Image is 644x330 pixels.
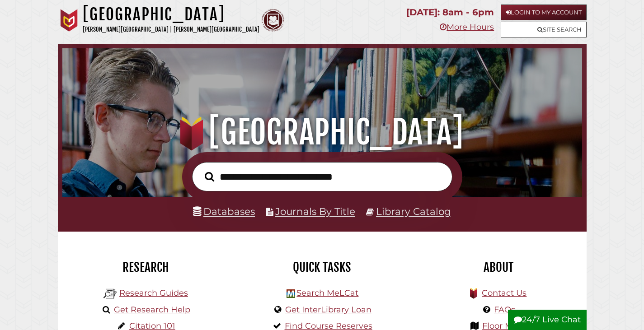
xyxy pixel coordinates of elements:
p: [DATE]: 8am - 6pm [406,5,494,20]
a: More Hours [440,22,494,32]
a: Site Search [501,22,587,37]
i: Search [205,172,214,182]
img: Hekman Library Logo [103,287,117,301]
a: Databases [193,205,255,217]
a: Journals By Title [275,205,355,217]
a: Research Guides [119,288,188,298]
h2: About [417,260,580,275]
a: Search MeLCat [296,288,358,298]
h2: Quick Tasks [241,260,404,275]
a: FAQs [494,305,515,315]
a: Library Catalog [376,205,451,217]
h1: [GEOGRAPHIC_DATA] [72,112,572,152]
a: Get InterLibrary Loan [285,305,371,315]
a: Get Research Help [114,305,190,315]
button: Search [200,169,219,184]
p: [PERSON_NAME][GEOGRAPHIC_DATA] | [PERSON_NAME][GEOGRAPHIC_DATA] [83,24,259,35]
img: Calvin University [58,9,80,32]
a: Contact Us [482,288,526,298]
img: Calvin Theological Seminary [262,9,284,32]
a: Login to My Account [501,5,587,20]
img: Hekman Library Logo [287,289,295,298]
h2: Research [65,260,227,275]
h1: [GEOGRAPHIC_DATA] [83,5,259,24]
